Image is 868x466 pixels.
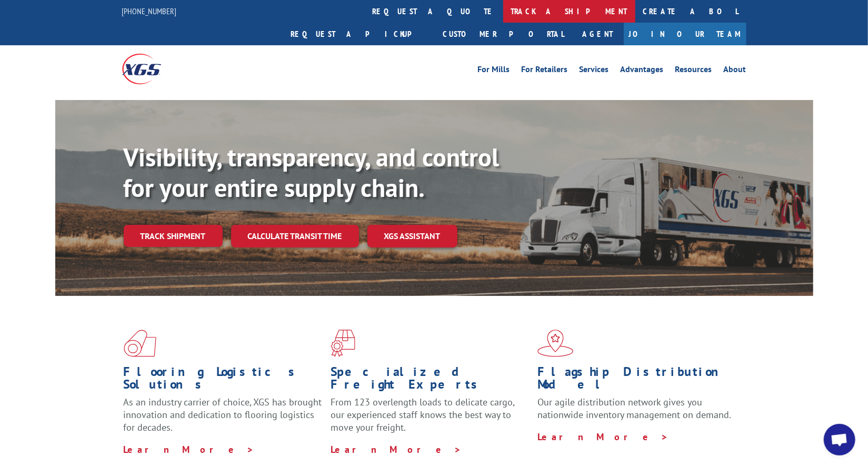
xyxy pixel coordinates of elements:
a: Agent [572,23,624,45]
a: Request a pickup [283,23,435,45]
h1: Flooring Logistics Solutions [124,365,323,396]
a: Resources [675,65,712,77]
a: About [724,65,746,77]
a: XGS ASSISTANT [367,225,457,247]
span: As an industry carrier of choice, XGS has brought innovation and dedication to flooring logistics... [124,396,322,433]
b: Visibility, transparency, and control for your entire supply chain. [124,141,500,204]
a: [PHONE_NUMBER] [122,6,177,16]
a: Calculate transit time [231,225,359,247]
h1: Flagship Distribution Model [537,365,736,396]
a: Learn More > [124,443,255,455]
h1: Specialized Freight Experts [331,365,530,396]
a: Advantages [621,65,664,77]
a: Join Our Team [624,23,746,45]
img: xgs-icon-total-supply-chain-intelligence-red [124,330,156,357]
a: For Retailers [522,65,568,77]
a: Customer Portal [435,23,572,45]
a: Learn More > [537,431,669,443]
a: Track shipment [124,225,223,247]
a: Services [580,65,609,77]
div: Open chat [824,424,855,455]
a: For Mills [478,65,510,77]
img: xgs-icon-focused-on-flooring-red [331,330,355,357]
span: Our agile distribution network gives you nationwide inventory management on demand. [537,396,731,421]
img: xgs-icon-flagship-distribution-model-red [537,330,574,357]
p: From 123 overlength loads to delicate cargo, our experienced staff knows the best way to move you... [331,396,530,443]
a: Learn More > [331,443,462,455]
